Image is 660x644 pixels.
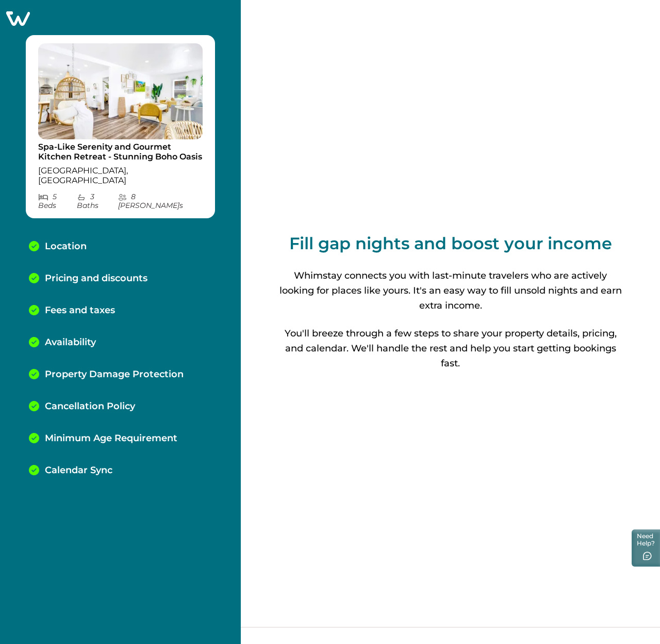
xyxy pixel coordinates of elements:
[38,166,203,186] p: [GEOGRAPHIC_DATA], [GEOGRAPHIC_DATA]
[45,305,115,316] p: Fees and taxes
[45,369,184,380] p: Property Damage Protection
[38,142,203,162] p: Spa-Like Serenity and Gourmet Kitchen Retreat - Stunning Boho Oasis
[45,273,147,284] p: Pricing and discounts
[45,465,112,476] p: Calendar Sync
[38,43,203,139] img: propertyImage_Spa-Like Serenity and Gourmet Kitchen Retreat - Stunning Boho Oasis
[77,192,118,210] p: 3 Bath s
[277,326,624,372] p: You'll breeze through a few steps to share your property details, pricing, and calendar. We'll ha...
[38,192,77,210] p: 5 Bed s
[45,433,177,444] p: Minimum Age Requirement
[45,401,135,412] p: Cancellation Policy
[277,268,624,314] p: Whimstay connects you with last-minute travelers who are actively looking for places like yours. ...
[45,241,87,252] p: Location
[289,233,612,254] p: Fill gap nights and boost your income
[45,337,96,348] p: Availability
[118,192,203,210] p: 8 [PERSON_NAME] s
